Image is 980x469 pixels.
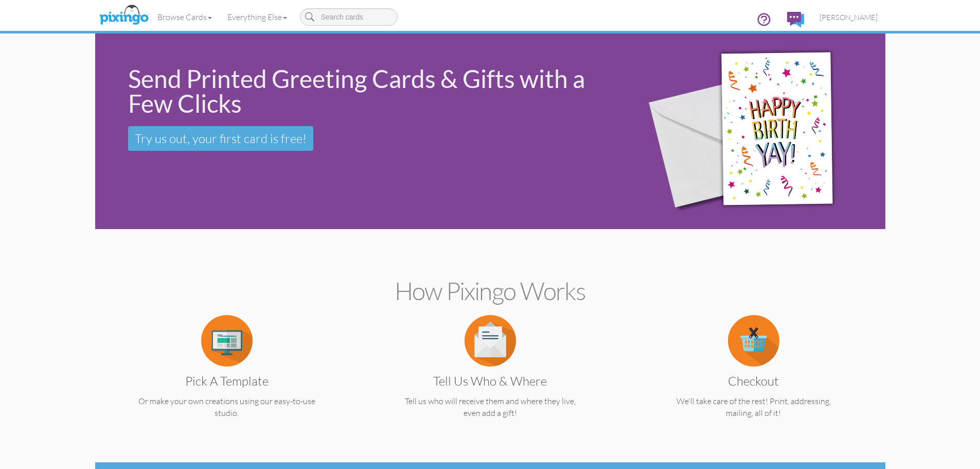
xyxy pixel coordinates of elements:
h2: How Pixingo works [113,277,867,305]
img: pixingo logo [97,3,151,28]
a: Browse Cards [150,4,220,30]
span: Try us out, your first card is free! [135,131,307,146]
p: Tell us who will receive them and where they live, even add a gift! [379,395,602,419]
h3: Checkout [650,374,858,388]
img: item.alt [728,315,779,367]
a: Checkout We'll take care of the rest! Print, addressing, mailing, all of it! [642,335,865,419]
img: comments.svg [787,12,804,27]
input: Search cards [300,8,398,26]
span: [PERSON_NAME] [819,13,878,22]
img: item.alt [465,315,516,367]
img: item.alt [201,315,253,367]
p: We'll take care of the rest! Print, addressing, mailing, all of it! [642,395,865,419]
a: [PERSON_NAME] [812,4,885,30]
h3: Tell us Who & Where [386,374,594,388]
a: Everything Else [220,4,295,30]
a: Pick a Template Or make your own creations using our easy-to-use studio. [115,335,338,419]
a: Try us out, your first card is free! [128,126,313,151]
p: Or make your own creations using our easy-to-use studio. [115,395,338,419]
a: Tell us Who & Where Tell us who will receive them and where they live, even add a gift! [379,335,602,419]
div: Send Printed Greeting Cards & Gifts with a Few Clicks [128,66,614,116]
img: 942c5090-71ba-4bfc-9a92-ca782dcda692.png [630,19,879,244]
h3: Pick a Template [123,374,331,388]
